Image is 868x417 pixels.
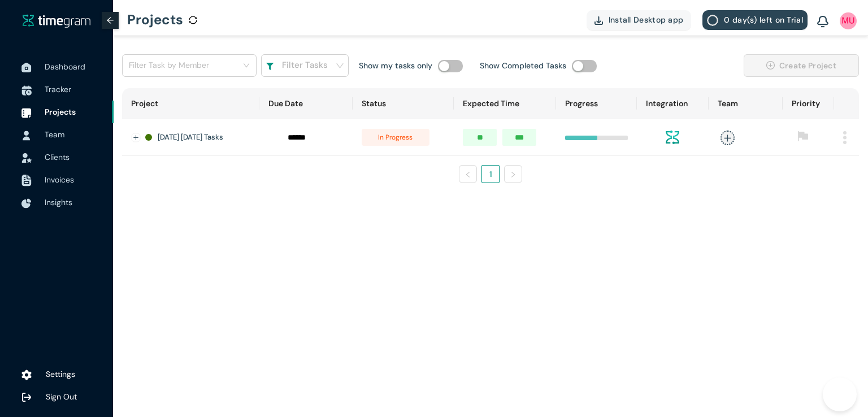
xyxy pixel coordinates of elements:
h1: Projects [127,3,183,37]
a: 1 [482,166,499,183]
img: DashboardIcon [21,63,32,73]
h1: Show Completed Tasks [480,59,566,72]
img: logOut.ca60ddd252d7bab9102ea2608abe0238.svg [21,392,32,402]
span: Install Desktop app [609,14,684,26]
button: left [459,165,477,183]
h1: Filter Tasks [282,59,328,72]
li: 1 [481,165,500,183]
button: plus-circleCreate Project [744,54,859,77]
h1: Show my tasks only [359,59,432,72]
span: Dashboard [45,62,85,72]
th: Integration [637,88,709,119]
img: timegram [23,14,90,28]
img: DownloadApp [594,16,603,25]
span: Tracker [45,84,71,94]
th: Expected Time [454,88,555,119]
img: settings.78e04af822cf15d41b38c81147b09f22.svg [21,370,32,381]
span: sync [189,16,197,24]
th: Progress [556,88,637,119]
img: BellIcon [817,16,828,28]
div: [DATE] [DATE] Tasks [145,132,250,143]
img: MenuIcon.83052f96084528689178504445afa2f4.svg [843,131,847,144]
span: Insights [45,197,72,207]
img: InvoiceIcon [21,175,32,186]
th: Status [353,88,454,119]
span: 0 day(s) left on Trial [724,14,803,26]
img: ProjectIcon [21,108,32,118]
span: down [336,62,344,70]
button: right [504,165,522,183]
th: Project [122,88,259,119]
img: UserIcon [840,12,857,29]
button: 0 day(s) left on Trial [702,10,808,30]
iframe: Toggle Customer Support [823,377,857,411]
img: InsightsIcon [21,198,32,208]
a: timegram [23,14,90,28]
img: integration [666,131,679,144]
span: flag [797,131,809,142]
th: Due Date [259,88,353,119]
img: TimeTrackerIcon [21,85,32,95]
th: Priority [783,88,834,119]
span: left [465,171,471,178]
li: Previous Page [459,165,477,183]
button: Install Desktop app [587,10,692,30]
span: right [510,171,517,178]
span: Projects [45,107,76,117]
h1: [DATE] [DATE] Tasks [158,132,223,143]
span: Clients [45,152,70,162]
span: Team [45,129,64,140]
img: filterIcon [266,63,274,71]
span: in progress [362,129,429,146]
img: InvoiceIcon [21,153,32,163]
span: arrow-left [106,16,114,24]
li: Next Page [504,165,522,183]
img: UserIcon [21,131,32,141]
span: Sign Out [46,392,77,402]
button: Expand row [132,133,141,142]
th: Team [709,88,783,119]
span: plus [721,131,735,145]
span: Invoices [45,175,74,185]
span: Settings [46,369,75,379]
